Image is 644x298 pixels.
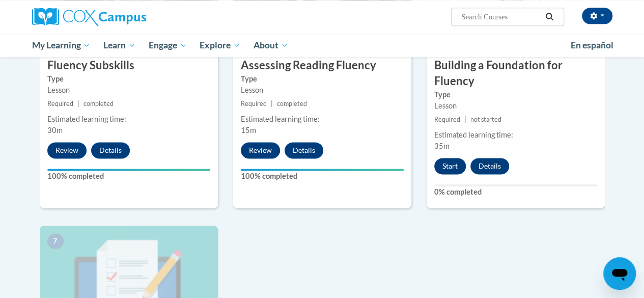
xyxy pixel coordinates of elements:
[24,34,620,57] div: Main menu
[142,34,193,57] a: Engage
[47,142,87,158] button: Review
[247,34,295,57] a: About
[434,186,597,198] label: 0% completed
[47,169,210,171] div: Your progress
[47,171,210,182] label: 100% completed
[434,100,597,112] div: Lesson
[32,8,215,26] a: Cox Campus
[40,58,218,73] h3: Fluency Subskills
[470,158,509,174] button: Details
[241,169,404,171] div: Your progress
[241,142,280,158] button: Review
[271,100,273,107] span: |
[470,116,501,123] span: not started
[582,8,612,24] button: Account Settings
[254,39,288,51] span: About
[77,100,79,107] span: |
[285,142,323,158] button: Details
[47,233,64,249] span: 7
[91,142,130,158] button: Details
[32,8,146,26] img: Cox Campus
[434,158,466,174] button: Start
[434,129,597,141] div: Estimated learning time:
[149,39,187,51] span: Engage
[25,34,97,57] a: My Learning
[241,100,267,107] span: Required
[193,34,247,57] a: Explore
[434,89,597,100] label: Type
[83,100,114,107] span: completed
[434,142,450,150] span: 35m
[277,100,307,107] span: completed
[542,11,557,23] button: Search
[233,58,411,73] h3: Assessing Reading Fluency
[603,257,636,290] iframe: Button to launch messaging window
[241,171,404,182] label: 100% completed
[47,85,210,96] div: Lesson
[427,58,605,89] h3: Building a Foundation for Fluency
[464,116,466,123] span: |
[241,73,404,85] label: Type
[460,11,542,23] input: Search Courses
[241,126,256,134] span: 15m
[241,114,404,125] div: Estimated learning time:
[200,39,240,51] span: Explore
[47,73,210,85] label: Type
[571,40,613,50] span: En español
[103,39,135,51] span: Learn
[434,116,460,123] span: Required
[564,35,620,56] a: En español
[47,114,210,125] div: Estimated learning time:
[32,39,90,51] span: My Learning
[97,34,142,57] a: Learn
[47,100,73,107] span: Required
[47,126,63,134] span: 30m
[241,85,404,96] div: Lesson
